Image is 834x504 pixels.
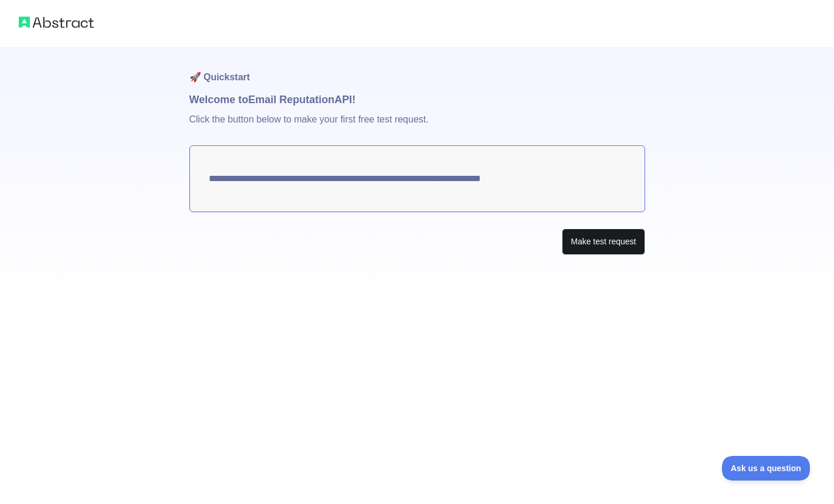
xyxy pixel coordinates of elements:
h1: 🚀 Quickstart [189,47,645,91]
img: Abstract logo [19,14,94,30]
button: Make test request [562,229,645,255]
iframe: Toggle Customer Support [722,456,811,481]
p: Click the button below to make your first free test request. [189,108,645,145]
h1: Welcome to Email Reputation API! [189,91,645,108]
